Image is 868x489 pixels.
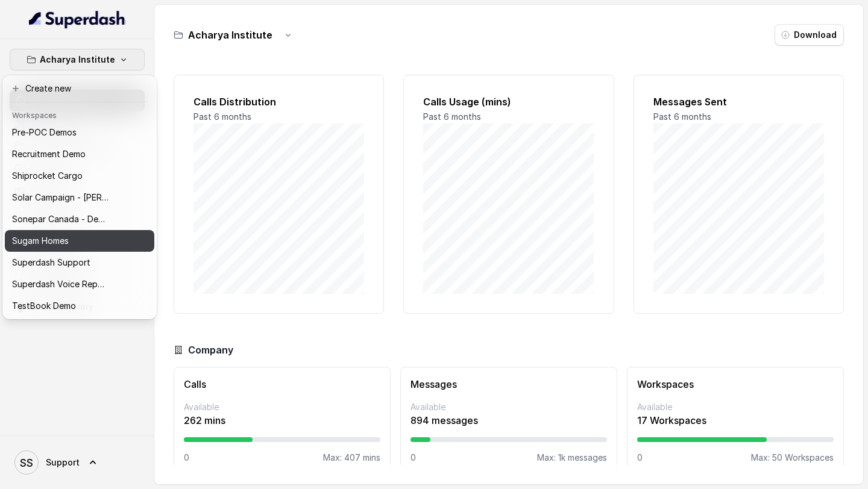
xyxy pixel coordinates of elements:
[12,169,83,183] p: Shiprocket Cargo
[2,75,157,319] div: Acharya Institute
[12,299,76,313] p: TestBook Demo
[12,190,108,205] p: Solar Campaign - [PERSON_NAME]
[5,105,154,124] header: Workspaces
[12,255,90,270] p: Superdash Support
[12,125,77,140] p: Pre-POC Demos
[5,78,154,99] button: Create new
[12,147,86,161] p: Recruitment Demo
[12,234,69,248] p: Sugam Homes
[12,277,108,291] p: Superdash Voice Repository Voices
[40,52,115,67] p: Acharya Institute
[12,212,108,226] p: Sonepar Canada - Demo
[10,49,145,70] button: Acharya Institute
